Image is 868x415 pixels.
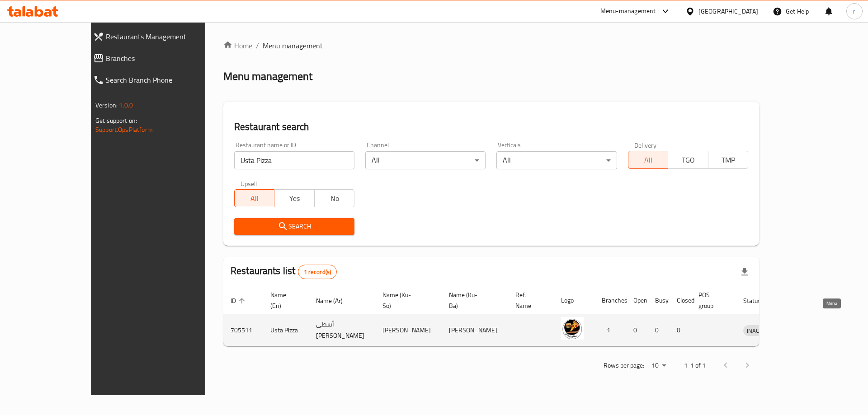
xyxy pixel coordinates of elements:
span: Version: [95,99,118,111]
td: أسطى [PERSON_NAME] [309,314,375,346]
div: All [496,151,617,169]
td: 0 [670,314,691,346]
td: 705511 [223,314,263,346]
span: Menu management [263,40,323,51]
button: TGO [668,151,708,169]
img: Usta Pizza [561,317,584,340]
nav: breadcrumb [223,40,759,51]
div: All [365,151,486,169]
button: No [314,189,354,207]
td: [PERSON_NAME] [375,314,442,346]
a: Home [223,40,252,51]
span: r [853,6,855,16]
p: 1-1 of 1 [684,360,706,371]
div: Menu-management [600,6,656,17]
span: TGO [672,154,704,167]
span: POS group [698,289,725,311]
button: All [628,151,668,169]
span: Name (Ar) [316,295,354,306]
span: INACTIVE [743,326,774,336]
h2: Restaurant search [234,120,748,134]
span: 1 record(s) [298,268,337,276]
h2: Restaurants list [231,264,337,279]
label: Upsell [241,180,257,187]
td: [PERSON_NAME] [442,314,508,346]
span: Name (Ku-Ba) [449,289,497,311]
span: Branches [106,53,229,64]
a: Branches [86,47,236,69]
div: Export file [734,261,755,283]
a: Restaurants Management [86,26,236,47]
span: Status [743,295,773,306]
span: ID [231,295,248,306]
span: All [238,192,271,205]
th: Busy [648,287,670,314]
span: No [318,192,351,205]
li: / [256,40,259,51]
button: All [234,189,274,207]
button: Search [234,218,354,235]
td: 0 [626,314,648,346]
p: Rows per page: [604,360,644,371]
a: Search Branch Phone [86,69,236,91]
span: Search [241,221,347,232]
input: Search for restaurant name or ID.. [234,151,354,169]
span: Ref. Name [515,289,543,311]
td: 0 [648,314,670,346]
span: Name (En) [270,289,298,311]
span: All [632,154,665,167]
td: 1 [594,314,626,346]
div: [GEOGRAPHIC_DATA] [698,6,758,16]
th: Closed [670,287,691,314]
span: Name (Ku-So) [382,289,431,311]
div: Rows per page: [648,359,670,373]
button: TMP [708,151,748,169]
span: Yes [278,192,311,205]
span: 1.0.0 [119,99,133,111]
button: Yes [274,189,314,207]
h2: Menu management [223,69,312,84]
a: Support.OpsPlatform [95,124,153,135]
span: Restaurants Management [106,31,229,42]
span: Search Branch Phone [106,75,229,85]
label: Delivery [634,142,657,148]
span: TMP [712,154,745,167]
th: Open [626,287,648,314]
table: enhanced table [223,287,816,346]
span: Get support on: [95,115,137,126]
td: Usta Pizza [263,314,309,346]
div: Total records count [298,265,337,279]
th: Logo [554,287,594,314]
th: Branches [594,287,626,314]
